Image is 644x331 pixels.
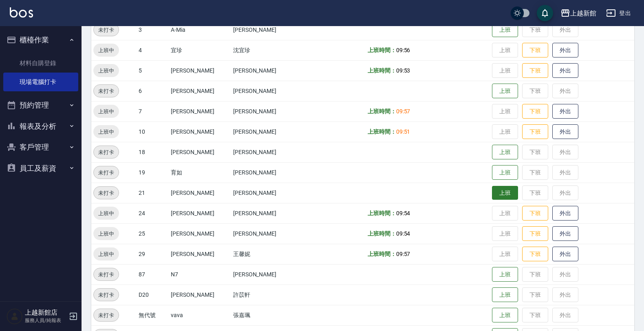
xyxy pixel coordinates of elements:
[169,40,231,60] td: 宜珍
[368,108,396,115] b: 上班時間：
[137,142,169,162] td: 18
[169,183,231,203] td: [PERSON_NAME]
[368,230,396,237] b: 上班時間：
[522,63,548,78] button: 下班
[93,46,119,55] span: 上班中
[93,209,119,218] span: 上班中
[231,203,304,223] td: [PERSON_NAME]
[522,43,548,58] button: 下班
[169,264,231,285] td: N7
[396,67,410,74] span: 09:53
[137,285,169,305] td: D20
[137,183,169,203] td: 21
[492,165,518,180] button: 上班
[93,229,119,238] span: 上班中
[396,47,410,53] span: 09:56
[94,168,119,177] span: 未打卡
[3,29,78,51] button: 櫃檯作業
[231,244,304,264] td: 王馨妮
[169,20,231,40] td: A-Mia
[93,107,119,116] span: 上班中
[368,210,396,216] b: 上班時間：
[3,73,78,91] a: 現場電腦打卡
[231,101,304,121] td: [PERSON_NAME]
[3,116,78,137] button: 報表及分析
[169,223,231,244] td: [PERSON_NAME]
[137,20,169,40] td: 3
[94,270,119,279] span: 未打卡
[94,26,119,34] span: 未打卡
[169,142,231,162] td: [PERSON_NAME]
[231,285,304,305] td: 許苡軒
[492,22,518,38] button: 上班
[492,186,518,200] button: 上班
[169,121,231,142] td: [PERSON_NAME]
[492,287,518,302] button: 上班
[537,5,553,21] button: save
[492,145,518,160] button: 上班
[231,162,304,183] td: [PERSON_NAME]
[93,250,119,258] span: 上班中
[25,317,66,324] p: 服務人員/純報表
[603,6,634,21] button: 登出
[169,305,231,325] td: vava
[552,63,578,78] button: 外出
[522,104,548,119] button: 下班
[137,40,169,60] td: 4
[3,137,78,158] button: 客戶管理
[522,226,548,241] button: 下班
[552,206,578,221] button: 外出
[169,244,231,264] td: [PERSON_NAME]
[3,54,78,73] a: 材料自購登錄
[570,8,596,18] div: 上越新館
[522,247,548,262] button: 下班
[231,305,304,325] td: 張嘉珮
[396,251,410,257] span: 09:57
[93,128,119,136] span: 上班中
[94,311,119,320] span: 未打卡
[368,251,396,257] b: 上班時間：
[94,291,119,299] span: 未打卡
[94,87,119,95] span: 未打卡
[368,67,396,74] b: 上班時間：
[94,189,119,197] span: 未打卡
[552,104,578,119] button: 外出
[396,128,410,135] span: 09:51
[3,158,78,179] button: 員工及薪資
[169,81,231,101] td: [PERSON_NAME]
[492,308,518,323] button: 上班
[231,20,304,40] td: [PERSON_NAME]
[522,124,548,139] button: 下班
[3,95,78,116] button: 預約管理
[169,203,231,223] td: [PERSON_NAME]
[231,183,304,203] td: [PERSON_NAME]
[137,264,169,285] td: 87
[231,121,304,142] td: [PERSON_NAME]
[169,162,231,183] td: 育如
[137,101,169,121] td: 7
[137,162,169,183] td: 19
[137,305,169,325] td: 無代號
[93,66,119,75] span: 上班中
[137,60,169,81] td: 5
[552,124,578,139] button: 外出
[137,81,169,101] td: 6
[231,264,304,285] td: [PERSON_NAME]
[552,226,578,241] button: 外出
[137,244,169,264] td: 29
[137,223,169,244] td: 25
[231,223,304,244] td: [PERSON_NAME]
[552,43,578,58] button: 外出
[492,84,518,99] button: 上班
[137,203,169,223] td: 24
[557,5,600,22] button: 上越新館
[169,285,231,305] td: [PERSON_NAME]
[169,60,231,81] td: [PERSON_NAME]
[231,81,304,101] td: [PERSON_NAME]
[169,101,231,121] td: [PERSON_NAME]
[396,210,410,216] span: 09:54
[94,148,119,157] span: 未打卡
[368,47,396,53] b: 上班時間：
[25,309,66,317] h5: 上越新館店
[231,40,304,60] td: 沈宜珍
